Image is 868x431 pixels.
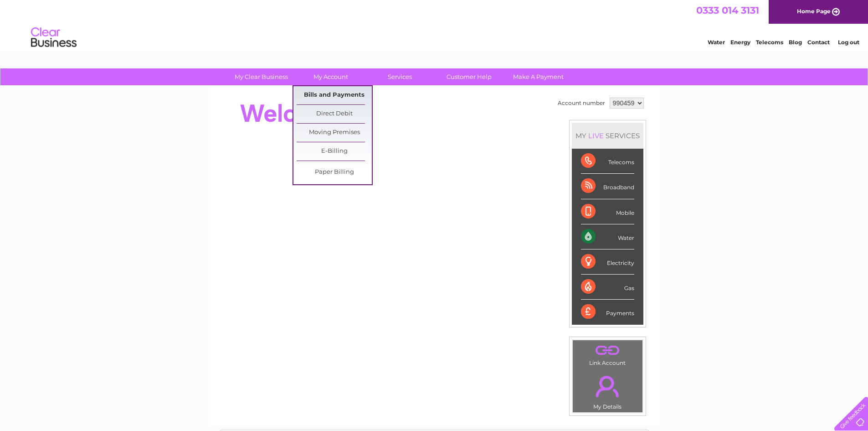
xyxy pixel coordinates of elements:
a: . [575,370,640,402]
a: My Clear Business [224,68,299,85]
div: LIVE [586,131,606,140]
div: Clear Business is a trading name of Verastar Limited (registered in [GEOGRAPHIC_DATA] No. 3667643... [219,5,650,44]
div: Mobile [581,199,634,224]
td: My Details [572,368,643,413]
div: Payments [581,300,634,324]
a: . [575,343,640,358]
a: Direct Debit [297,105,372,123]
a: Log out [838,39,859,46]
a: Contact [807,39,830,46]
td: Account number [555,95,607,111]
a: Paper Billing [297,163,372,182]
a: My Account [293,68,368,85]
a: Make A Payment [501,68,576,85]
div: Gas [581,275,634,300]
a: 0333 014 3131 [696,5,759,16]
a: Telecoms [756,39,783,46]
div: Telecoms [581,149,634,174]
a: Moving Premises [297,124,372,142]
a: Customer Help [431,68,507,85]
a: Blog [789,39,802,46]
div: MY SERVICES [572,123,643,149]
a: Water [708,39,725,46]
div: Water [581,224,634,249]
img: logo.png [31,24,77,52]
div: Broadband [581,174,634,199]
a: Bills and Payments [297,86,372,104]
a: Services [362,68,437,85]
a: Energy [730,39,750,46]
td: Link Account [572,340,643,369]
a: E-Billing [297,142,372,161]
div: Electricity [581,249,634,275]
